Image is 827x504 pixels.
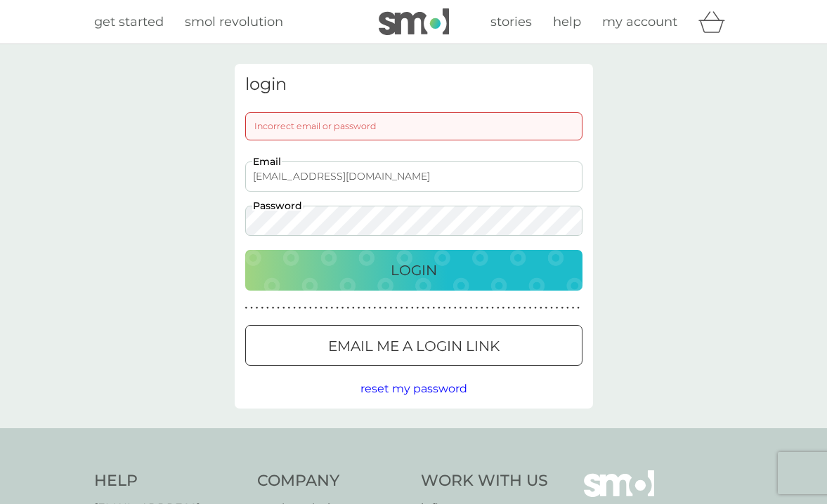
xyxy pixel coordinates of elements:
[545,305,548,312] p: ●
[448,305,451,312] p: ●
[523,305,526,312] p: ●
[185,12,283,32] a: smol revolution
[374,305,377,312] p: ●
[288,305,291,312] p: ●
[315,305,318,312] p: ●
[443,305,446,312] p: ●
[277,305,280,312] p: ●
[304,305,306,312] p: ●
[572,305,575,312] p: ●
[602,14,677,29] span: my account
[534,305,537,312] p: ●
[331,305,334,312] p: ●
[94,12,164,32] a: get started
[421,470,548,492] h4: Work With Us
[401,305,403,312] p: ●
[556,305,559,312] p: ●
[299,305,301,312] p: ●
[422,305,424,312] p: ●
[513,305,516,312] p: ●
[497,305,500,312] p: ●
[475,305,478,312] p: ●
[245,74,582,95] h3: login
[490,12,532,32] a: stories
[368,305,371,312] p: ●
[553,14,581,29] span: help
[379,8,449,35] img: smol
[553,12,581,32] a: help
[438,305,441,312] p: ●
[502,305,505,312] p: ●
[454,305,457,312] p: ●
[490,14,532,29] span: stories
[245,305,248,312] p: ●
[602,12,677,32] a: my account
[577,305,580,312] p: ●
[336,305,339,312] p: ●
[256,305,259,312] p: ●
[698,8,734,36] div: basket
[389,305,392,312] p: ●
[363,305,365,312] p: ●
[245,112,582,140] div: Incorrect email or password
[185,14,283,29] span: smol revolution
[561,305,564,312] p: ●
[341,305,344,312] p: ●
[432,305,435,312] p: ●
[486,305,489,312] p: ●
[391,259,437,281] p: Login
[464,305,467,312] p: ●
[250,305,253,312] p: ●
[293,305,296,312] p: ●
[427,305,430,312] p: ●
[384,305,387,312] p: ●
[94,14,164,29] span: get started
[272,305,275,312] p: ●
[379,305,382,312] p: ●
[261,305,263,312] p: ●
[470,305,473,312] p: ●
[491,305,494,312] p: ●
[529,305,532,312] p: ●
[360,382,467,395] span: reset my password
[346,305,349,312] p: ●
[245,325,582,366] button: Email me a login link
[507,305,510,312] p: ●
[320,305,323,312] p: ●
[550,305,553,312] p: ●
[395,305,398,312] p: ●
[352,305,355,312] p: ●
[325,305,328,312] p: ●
[257,470,407,492] h4: Company
[460,305,462,312] p: ●
[360,380,467,398] button: reset my password
[411,305,414,312] p: ●
[245,250,582,291] button: Login
[518,305,521,312] p: ●
[566,305,569,312] p: ●
[266,305,269,312] p: ●
[405,305,408,312] p: ●
[282,305,285,312] p: ●
[94,470,244,492] h4: Help
[540,305,542,312] p: ●
[481,305,483,312] p: ●
[358,305,360,312] p: ●
[417,305,419,312] p: ●
[328,335,500,357] p: Email me a login link
[309,305,312,312] p: ●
